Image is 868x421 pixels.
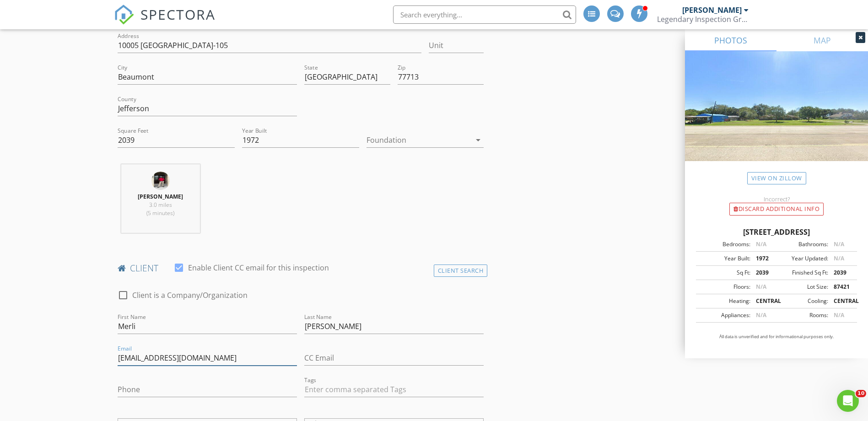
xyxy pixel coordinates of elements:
div: 87421 [828,283,854,291]
span: N/A [834,311,844,319]
div: 2039 [750,269,776,277]
div: 2039 [828,269,854,277]
div: Year Updated: [776,254,828,263]
label: Client is a Company/Organization [132,291,248,300]
div: Finished Sq Ft: [776,269,828,277]
div: 1972 [750,254,776,263]
img: img_6991.png [151,172,170,190]
div: Floors: [699,283,750,291]
label: Enable Client CC email for this inspection [188,263,329,272]
div: Cooling: [776,297,828,305]
div: Appliances: [699,311,750,319]
div: Client Search [434,264,488,277]
span: 10 [856,390,866,397]
div: Bedrooms: [699,240,750,248]
div: Rooms: [776,311,828,319]
span: N/A [756,311,766,319]
strong: [PERSON_NAME] [138,193,183,200]
a: PHOTOS [685,29,776,51]
h4: client [118,262,484,274]
iframe: Intercom live chat [837,390,859,412]
div: Bathrooms: [776,240,828,248]
span: N/A [834,240,844,248]
span: N/A [756,283,766,291]
div: Legendary Inspection Group, LLC [657,15,749,24]
div: Discard Additional info [729,203,824,216]
img: The Best Home Inspection Software - Spectora [114,5,134,25]
div: [STREET_ADDRESS] [696,227,857,237]
div: Incorrect? [685,195,868,203]
a: View on Zillow [747,172,806,184]
div: Year Built: [699,254,750,263]
span: (5 minutes) [146,209,174,217]
a: SPECTORA [114,12,216,32]
span: N/A [756,240,766,248]
img: streetview [685,51,868,183]
div: Lot Size: [776,283,828,291]
input: Search everything... [393,5,576,24]
a: MAP [776,29,868,51]
i: arrow_drop_down [473,135,484,146]
div: CENTRAL [828,297,854,305]
div: CENTRAL [750,297,776,305]
span: SPECTORA [140,5,216,24]
div: Sq Ft: [699,269,750,277]
div: [PERSON_NAME] [682,5,742,15]
div: Heating: [699,297,750,305]
p: All data is unverified and for informational purposes only. [696,334,857,340]
span: N/A [834,254,844,262]
span: 3.0 miles [149,201,172,209]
